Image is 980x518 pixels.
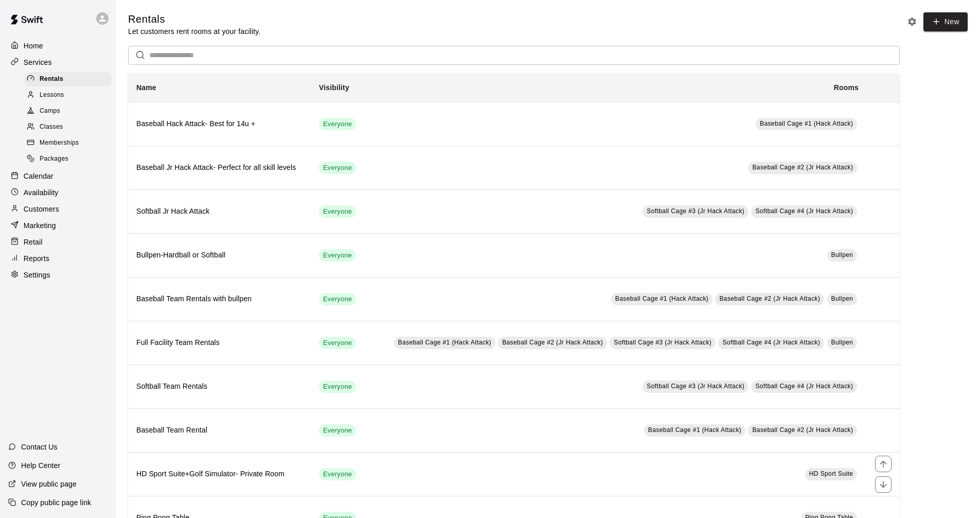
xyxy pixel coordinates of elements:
p: Availability [24,187,59,198]
b: Name [136,83,156,92]
span: Baseball Cage #1 (Hack Attack) [615,295,708,302]
span: Softball Cage #4 (Jr Hack Attack) [755,383,853,390]
span: Baseball Cage #2 (Jr Hack Attack) [502,339,603,346]
div: This service is visible to all of your customers [319,293,356,305]
div: This service is visible to all of your customers [319,205,356,218]
span: Baseball Cage #1 (Hack Attack) [398,339,491,346]
a: Marketing [8,218,108,233]
span: Softball Cage #3 (Jr Hack Attack) [647,208,744,215]
b: Rooms [834,83,859,92]
span: Bullpen [831,295,853,302]
h6: Bullpen-Hardball or Softball [136,250,302,261]
span: Softball Cage #4 (Jr Hack Attack) [722,339,820,346]
p: Home [24,41,43,51]
span: Baseball Cage #2 (Jr Hack Attack) [752,164,853,171]
b: Visibility [319,83,349,92]
button: move item down [875,476,892,493]
span: HD Sport Suite [809,470,853,477]
div: This service is visible to all of your customers [319,162,356,174]
div: This service is visible to all of your customers [319,337,356,349]
span: Baseball Cage #1 (Hack Attack) [760,120,853,127]
p: Services [24,57,52,67]
h6: Softball Jr Hack Attack [136,206,302,217]
a: Customers [8,201,108,217]
button: move item up [875,456,892,472]
h6: Baseball Team Rentals with bullpen [136,293,302,305]
span: Lessons [40,90,64,100]
a: Camps [25,103,116,119]
span: Everyone [319,251,356,261]
h6: Softball Team Rentals [136,381,302,392]
span: Softball Cage #4 (Jr Hack Attack) [755,208,853,215]
span: Rentals [40,74,63,84]
div: Lessons [25,88,112,102]
span: Everyone [319,119,356,129]
div: Camps [25,104,112,118]
a: Classes [25,119,116,135]
h6: HD Sport Suite+Golf Simulator- Private Room [136,469,302,480]
p: View public page [21,479,77,489]
p: Marketing [24,220,56,231]
span: Camps [40,106,60,116]
span: Baseball Cage #1 (Hack Attack) [648,426,741,434]
div: Packages [25,152,112,166]
div: This service is visible to all of your customers [319,468,356,480]
span: Everyone [319,470,356,479]
a: New [923,12,968,31]
h6: Baseball Hack Attack- Best for 14u + [136,118,302,130]
a: Packages [25,151,116,167]
button: Rental settings [904,14,920,29]
p: Reports [24,253,49,264]
p: Settings [24,270,50,280]
a: Home [8,38,108,54]
p: Let customers rent rooms at your facility. [128,26,260,37]
span: Baseball Cage #2 (Jr Hack Attack) [752,426,853,434]
div: This service is visible to all of your customers [319,424,356,437]
span: Everyone [319,207,356,217]
h6: Baseball Jr Hack Attack- Perfect for all skill levels [136,162,302,174]
span: Softball Cage #3 (Jr Hack Attack) [614,339,711,346]
span: Everyone [319,426,356,436]
a: Calendar [8,168,108,184]
span: Baseball Cage #2 (Jr Hack Attack) [719,295,820,302]
span: Packages [40,154,68,164]
a: Services [8,55,108,70]
span: Everyone [319,295,356,304]
a: Memberships [25,135,116,151]
a: Settings [8,267,108,283]
p: Help Center [21,460,60,471]
span: Everyone [319,163,356,173]
div: This service is visible to all of your customers [319,249,356,262]
a: Availability [8,185,108,200]
span: Bullpen [831,339,853,346]
h5: Rentals [128,12,260,26]
span: Classes [40,122,63,132]
div: Memberships [25,136,112,150]
div: This service is visible to all of your customers [319,118,356,130]
div: Rentals [25,72,112,87]
p: Copy public page link [21,497,91,508]
div: This service is visible to all of your customers [319,381,356,393]
a: Lessons [25,87,116,103]
a: Reports [8,251,108,266]
span: Everyone [319,382,356,392]
p: Contact Us [21,442,58,452]
p: Retail [24,237,43,247]
span: Everyone [319,338,356,348]
h6: Baseball Team Rental [136,425,302,436]
span: Bullpen [831,251,853,258]
a: Retail [8,234,108,250]
span: Memberships [40,138,79,148]
p: Calendar [24,171,54,181]
h6: Full Facility Team Rentals [136,337,302,349]
span: Softball Cage #3 (Jr Hack Attack) [647,383,744,390]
